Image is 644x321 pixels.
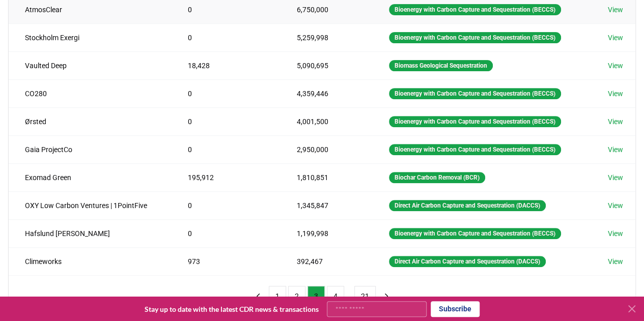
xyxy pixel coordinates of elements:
[281,51,373,79] td: 5,090,695
[9,219,172,247] td: Hafslund [PERSON_NAME]
[607,228,623,239] a: View
[9,135,172,163] td: Gaia ProjectCo
[607,144,623,155] a: View
[607,256,623,267] a: View
[389,144,561,155] div: Bioenergy with Carbon Capture and Sequestration (BECCS)
[172,79,281,107] td: 0
[172,191,281,219] td: 0
[607,116,623,127] a: View
[281,163,373,191] td: 1,810,851
[389,116,561,127] div: Bioenergy with Carbon Capture and Sequestration (BECCS)
[307,286,325,306] button: 3
[389,256,546,267] div: Direct Air Carbon Capture and Sequestration (DACCS)
[354,286,376,306] button: 21
[346,290,352,302] li: ...
[378,286,395,306] button: next page
[281,23,373,51] td: 5,259,998
[281,135,373,163] td: 2,950,000
[389,32,561,43] div: Bioenergy with Carbon Capture and Sequestration (BECCS)
[9,163,172,191] td: Exomad Green
[389,228,561,239] div: Bioenergy with Carbon Capture and Sequestration (BECCS)
[172,107,281,135] td: 0
[9,23,172,51] td: Stockholm Exergi
[249,286,267,306] button: previous page
[9,107,172,135] td: Ørsted
[269,286,286,306] button: 1
[281,191,373,219] td: 1,345,847
[607,200,623,211] a: View
[607,5,623,15] a: View
[172,219,281,247] td: 0
[389,60,493,71] div: Biomass Geological Sequestration
[172,247,281,275] td: 973
[172,163,281,191] td: 195,912
[281,219,373,247] td: 1,199,998
[281,247,373,275] td: 392,467
[607,89,623,99] a: View
[172,23,281,51] td: 0
[281,79,373,107] td: 4,359,446
[172,51,281,79] td: 18,428
[172,135,281,163] td: 0
[389,4,561,15] div: Bioenergy with Carbon Capture and Sequestration (BECCS)
[288,286,305,306] button: 2
[281,107,373,135] td: 4,001,500
[9,51,172,79] td: Vaulted Deep
[389,88,561,99] div: Bioenergy with Carbon Capture and Sequestration (BECCS)
[389,200,546,211] div: Direct Air Carbon Capture and Sequestration (DACCS)
[607,172,623,183] a: View
[327,286,344,306] button: 4
[389,172,485,183] div: Biochar Carbon Removal (BCR)
[607,33,623,43] a: View
[9,247,172,275] td: Climeworks
[9,191,172,219] td: OXY Low Carbon Ventures | 1PointFive
[9,79,172,107] td: CO280
[607,61,623,71] a: View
